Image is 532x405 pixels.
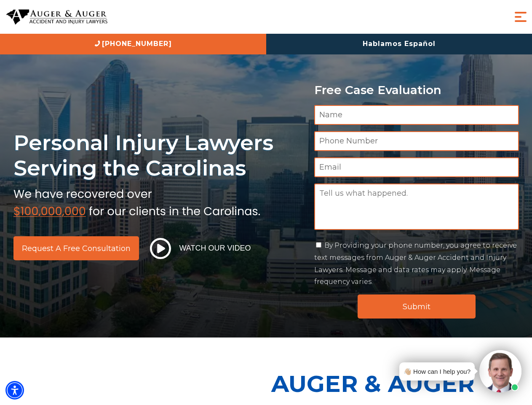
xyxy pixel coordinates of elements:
[5,381,24,400] div: Accessibility Menu
[6,9,107,25] img: Auger & Auger Accident and Injury Lawyers Logo
[314,241,517,286] label: By Providing your phone number, you agree to receive text messages from Auger & Auger Accident an...
[314,84,519,97] p: Free Case Evaluation
[404,366,471,377] div: 👋🏼 How can I help you?
[512,8,529,25] button: Menu
[147,238,254,259] button: Watch Our Video
[271,363,527,405] p: Auger & Auger
[13,185,260,217] img: sub text
[13,236,139,260] a: Request a Free Consultation
[22,245,131,252] span: Request a Free Consultation
[13,130,304,181] h1: Personal Injury Lawyers Serving the Carolinas
[479,350,521,392] img: Intaker widget Avatar
[314,105,519,125] input: Name
[314,157,519,177] input: Email
[314,131,519,151] input: Phone Number
[358,294,476,319] input: Submit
